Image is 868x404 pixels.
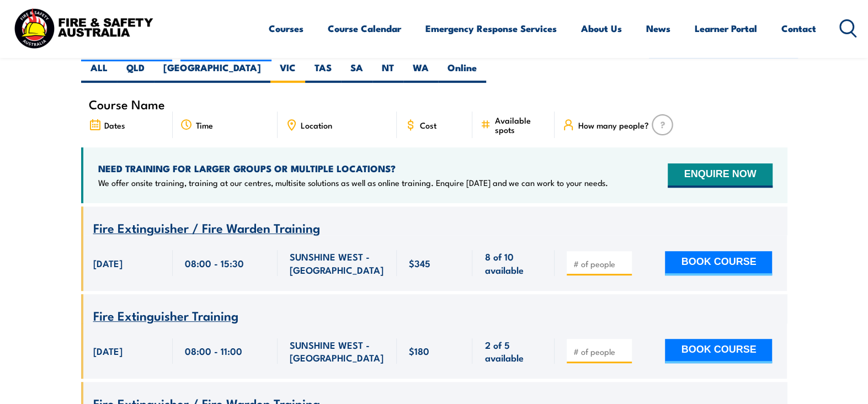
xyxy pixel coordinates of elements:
label: VIC [270,61,305,83]
p: We offer onsite training, training at our centres, multisite solutions as well as online training... [98,177,608,188]
input: # of people [573,258,628,269]
button: ENQUIRE NOW [668,163,772,188]
span: SUNSHINE WEST - [GEOGRAPHIC_DATA] [290,250,385,276]
label: SA [341,61,372,83]
a: Course Calendar [328,14,401,43]
a: Courses [269,14,303,43]
a: Contact [781,14,816,43]
span: 2 of 5 available [484,338,542,364]
label: [GEOGRAPHIC_DATA] [154,61,270,83]
a: Fire Extinguisher / Fire Warden Training [93,221,320,235]
a: News [646,14,670,43]
button: BOOK COURSE [665,339,772,363]
label: ALL [81,61,117,83]
span: $345 [409,257,430,269]
span: SUNSHINE WEST - [GEOGRAPHIC_DATA] [290,338,385,364]
label: NT [372,61,403,83]
label: QLD [117,61,154,83]
span: How many people? [578,120,648,130]
span: Cost [420,120,436,130]
button: BOOK COURSE [665,251,772,275]
a: Emergency Response Services [425,14,557,43]
label: TAS [305,61,341,83]
input: # of people [573,346,628,357]
label: Online [438,61,486,83]
span: 08:00 - 11:00 [185,344,242,357]
span: [DATE] [93,257,123,269]
a: Fire Extinguisher Training [93,309,238,323]
span: $180 [409,344,429,357]
span: Course Name [89,99,165,109]
span: Dates [104,120,125,130]
a: Learner Portal [695,14,757,43]
span: [DATE] [93,344,123,357]
span: Time [196,120,213,130]
span: 8 of 10 available [484,250,542,276]
span: Location [301,120,332,130]
span: 08:00 - 15:30 [185,257,244,269]
a: About Us [581,14,622,43]
span: Fire Extinguisher / Fire Warden Training [93,218,320,237]
h4: NEED TRAINING FOR LARGER GROUPS OR MULTIPLE LOCATIONS? [98,162,608,174]
label: WA [403,61,438,83]
span: Fire Extinguisher Training [93,306,238,325]
span: Available spots [494,115,547,134]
